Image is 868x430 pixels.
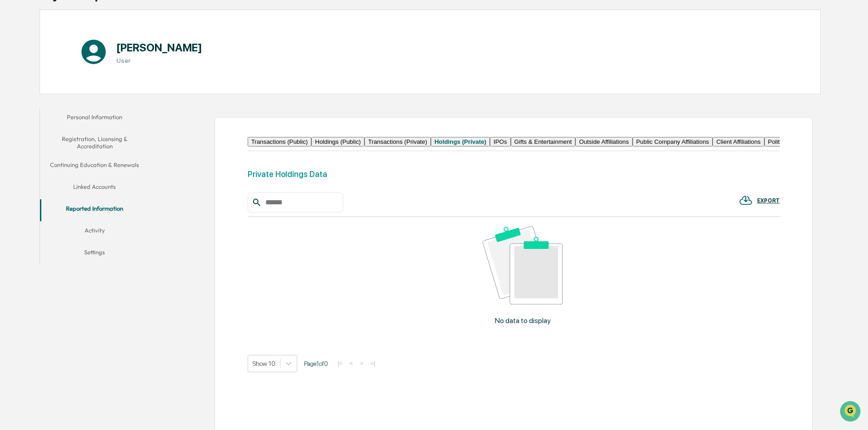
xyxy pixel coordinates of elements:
[490,137,511,147] button: IPOs
[431,137,490,147] button: Holdings (Private)
[31,79,115,86] div: We're available if you need us!
[347,359,356,367] button: <
[495,316,551,325] p: No data to display
[248,137,780,147] div: secondary tabs example
[40,243,149,265] button: Settings
[311,137,364,147] button: Holdings (Public)
[31,70,149,79] div: Start new chat
[335,359,345,367] button: |<
[9,19,165,34] p: How can we help?
[40,156,149,177] button: Continuing Education & Renewals
[713,137,764,147] button: Client Affiliations
[116,41,202,54] h1: [PERSON_NAME]
[304,360,328,367] span: Page 1 of 0
[9,133,16,140] div: 🔎
[764,137,830,147] button: Political Contributions
[9,70,25,86] img: 1746055101610-c473b297-6a78-478c-a979-82029cc54cd1
[5,128,61,145] a: 🔎Data Lookup
[116,57,202,64] h3: User
[633,137,713,147] button: Public Company Affiliations
[18,132,57,141] span: Data Lookup
[66,116,73,123] div: 🗄️
[511,137,576,147] button: Gifts & Entertainment
[64,154,110,161] a: Powered byPylon
[75,115,113,124] span: Attestations
[839,400,863,425] iframe: Open customer support
[155,72,165,83] button: Start new chat
[739,193,753,207] img: EXPORT
[62,111,116,127] a: 🗄️Attestations
[40,221,149,243] button: Activity
[40,177,149,199] button: Linked Accounts
[40,199,149,221] button: Reported Information
[364,137,431,147] button: Transactions (Private)
[248,169,327,179] div: Private Holdings Data
[18,115,59,124] span: Preclearance
[357,359,366,367] button: >
[367,359,378,367] button: >|
[5,111,62,127] a: 🖐️Preclearance
[40,130,149,156] button: Registration, Licensing & Accreditation
[40,108,149,265] div: secondary tabs example
[483,226,563,304] img: No data
[90,154,110,161] span: Pylon
[248,137,312,147] button: Transactions (Public)
[575,137,632,147] button: Outside Affiliations
[40,108,149,130] button: Personal Information
[757,197,780,204] div: EXPORT
[9,116,16,123] div: 🖐️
